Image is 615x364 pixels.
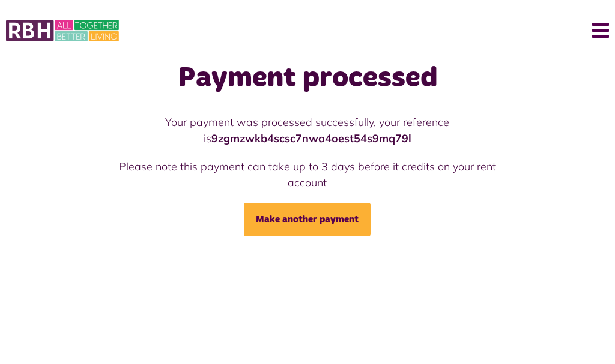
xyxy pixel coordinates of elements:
[244,203,371,236] a: Make another payment
[99,61,516,96] h1: Payment processed
[211,131,411,145] strong: 9zgmzwkb4scsc7nwa4oest54s9mq79l
[6,18,119,43] img: MyRBH
[99,114,516,146] p: Your payment was processed successfully, your reference is
[99,158,516,191] p: Please note this payment can take up to 3 days before it credits on your rent account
